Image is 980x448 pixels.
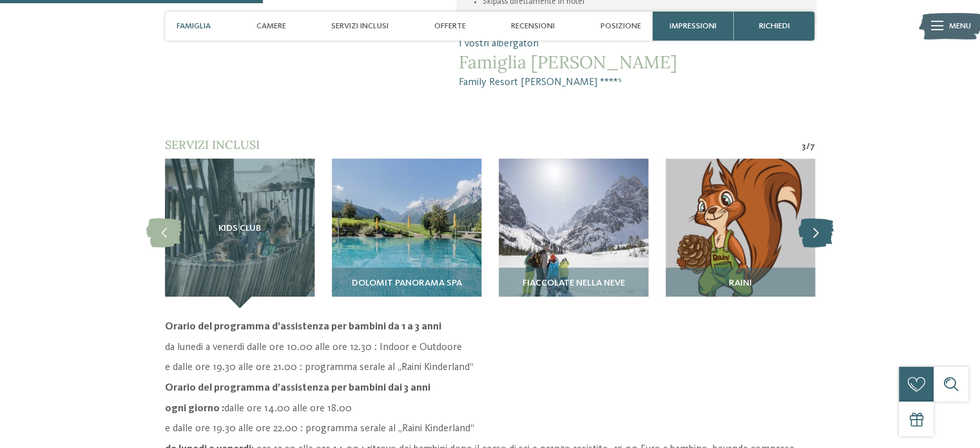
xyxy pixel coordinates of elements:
span: 7 [810,140,815,153]
p: e dalle ore 19.30 alle ore 21.00 : programma serale al „Raini Kinderland“ [165,360,815,375]
img: Il nostro family hotel a Sesto, il vostro rifugio sulle Dolomiti. [666,159,815,308]
span: Family Resort [PERSON_NAME] ****ˢ [458,75,814,90]
span: Impressioni [669,21,716,31]
span: Famiglia [PERSON_NAME] [458,52,814,72]
span: Dolomit Panorama SPA [351,278,461,289]
span: Fiaccolate nella neve [522,278,624,289]
span: Recensioni [511,21,555,31]
p: da lunedi a venerdi dalle ore 10.00 alle ore 12.30 : Indoor e Outdoore [165,340,815,355]
span: Offerte [434,21,466,31]
span: Servizi inclusi [165,137,260,152]
span: I vostri albergatori [458,37,814,52]
p: dalle ore 14.00 alle ore 18.00 [165,402,815,416]
span: 3 [802,140,806,153]
p: e dalle ore 19.30 alle ore 22.00 : programma serale al „Raini Kinderland“ [165,422,815,436]
span: / [806,140,810,153]
img: Il nostro family hotel a Sesto, il vostro rifugio sulle Dolomiti. [332,159,481,308]
span: Kids Club [218,224,261,234]
span: RAINI [729,278,752,289]
strong: ogni giorno : [165,404,224,414]
span: richiedi [759,21,790,31]
strong: Orario del programma d’assistenza per bambini dai 3 anni [165,383,430,393]
img: Il nostro family hotel a Sesto, il vostro rifugio sulle Dolomiti. [499,159,648,308]
span: Servizi inclusi [331,21,389,31]
span: Camere [256,21,286,31]
span: Famiglia [177,21,211,31]
strong: Orario del programma d’assistenza per bambini da 1 a 3 anni [165,322,441,332]
span: Posizione [600,21,641,31]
